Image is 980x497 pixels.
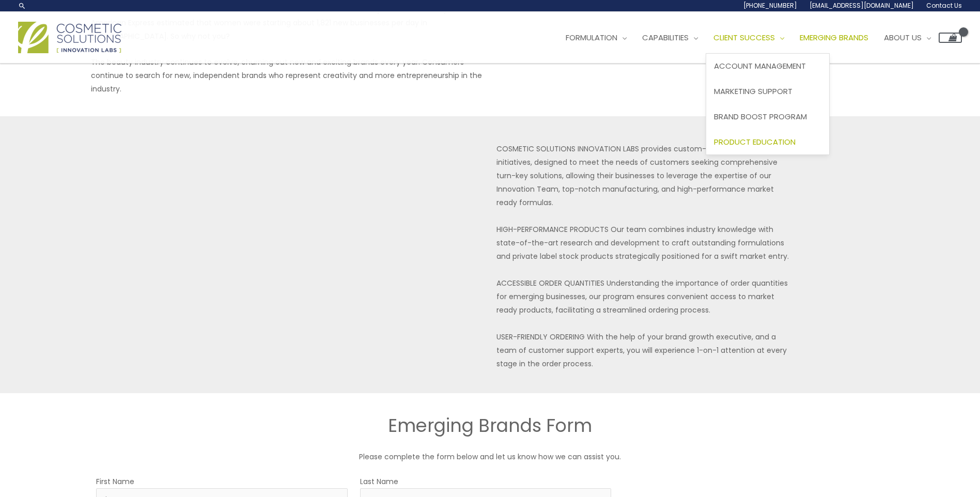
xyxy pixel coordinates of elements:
[714,136,796,147] span: Product Education
[714,60,806,71] span: Account Management
[792,22,876,53] a: Emerging Brands
[180,414,800,438] h2: Emerging Brands Form
[18,2,26,10] a: Search icon link
[634,22,706,53] a: Capabilities
[558,22,634,53] a: Formulation
[360,476,398,487] label: Last Name
[496,142,792,370] p: COSMETIC SOLUTIONS INNOVATION LABS provides custom-to-your-brand growth initiatives, designed to ...
[713,32,775,43] span: Client Success
[706,104,829,129] a: Brand Boost Program
[939,33,962,43] a: View Shopping Cart, empty
[743,1,797,10] span: [PHONE_NUMBER]
[884,32,922,43] span: About Us
[642,32,689,43] span: Capabilities
[800,32,868,43] span: Emerging Brands
[706,129,829,154] a: Product Education
[566,32,617,43] span: Formulation
[180,450,800,463] p: Please complete the form below and let us know how we can assist you.
[876,22,939,53] a: About Us
[18,22,121,53] img: Cosmetic Solutions Logo
[706,79,829,104] a: Marketing Support
[96,476,134,487] label: First Name
[550,22,962,53] nav: Site Navigation
[810,1,914,10] span: [EMAIL_ADDRESS][DOMAIN_NAME]
[706,22,792,53] a: Client Success
[714,111,807,122] span: Brand Boost Program
[714,86,792,97] span: Marketing Support
[91,55,484,96] p: The beauty industry continues to evolve, churning out new and exciting brands every year. Consume...
[706,54,829,79] a: Account Management
[926,1,962,10] span: Contact Us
